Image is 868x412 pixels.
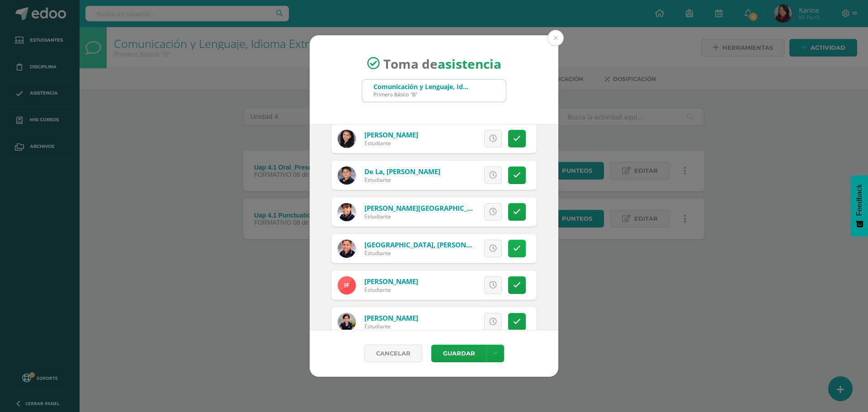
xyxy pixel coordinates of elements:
[364,240,491,249] a: [GEOGRAPHIC_DATA], [PERSON_NAME]
[547,30,564,46] button: Close (Esc)
[364,313,418,322] a: [PERSON_NAME]
[431,345,486,362] button: Guardar
[364,167,440,176] a: de la, [PERSON_NAME]
[364,130,418,139] a: [PERSON_NAME]
[362,80,506,102] input: Busca un grado o sección aquí...
[851,175,868,237] button: Feedback - Mostrar encuesta
[373,91,468,98] div: Primero Básico "B"
[338,130,356,148] img: 588dd02ecf68e32a6304e206e52d86f6.png
[338,203,356,221] img: 47968ac08a8cc8eba14a1f47d05e4cfd.png
[338,276,356,294] img: 74ef051faed6353fdbe38890b3dbee90.png
[364,286,418,294] div: Estudiante
[364,213,473,220] div: Estudiante
[338,313,356,331] img: cc79b89b699682455c45fe04f3854fe4.png
[338,166,356,185] img: b2b169ab0c02f45f7f9e22505a1c9c2e.png
[855,184,863,216] span: Feedback
[438,55,501,72] strong: asistencia
[364,345,422,362] a: Cancelar
[364,322,418,330] div: Estudiante
[364,139,418,147] div: Estudiante
[383,55,501,72] span: Toma de
[364,176,440,184] div: Estudiante
[338,240,356,258] img: e71ec97f0de81ac75895565fd2852a96.png
[364,249,473,257] div: Estudiante
[373,82,468,91] div: Comunicación y Lenguaje, Idioma Extranjero Inglés
[364,277,418,286] a: [PERSON_NAME]
[364,204,487,213] a: [PERSON_NAME][GEOGRAPHIC_DATA]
